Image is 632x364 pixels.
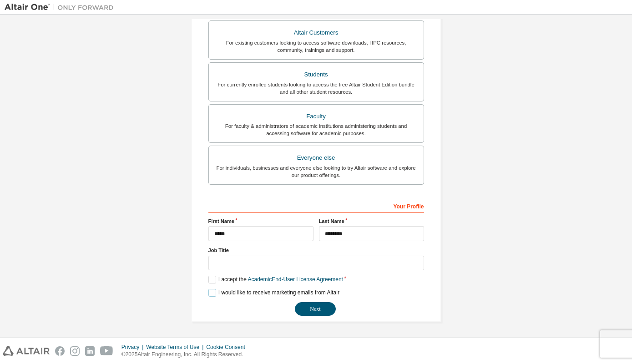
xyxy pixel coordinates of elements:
div: Privacy [121,344,146,351]
label: Job Title [208,247,424,254]
img: facebook.svg [55,346,65,356]
img: youtube.svg [100,346,113,356]
img: Altair One [5,3,118,12]
div: For individuals, businesses and everyone else looking to try Altair software and explore our prod... [214,164,418,179]
div: Cookie Consent [206,344,250,351]
div: Your Profile [208,198,424,213]
div: For existing customers looking to access software downloads, HPC resources, community, trainings ... [214,39,418,54]
div: Everyone else [214,152,418,164]
img: linkedin.svg [85,346,95,356]
a: Academic End-User License Agreement [248,276,343,283]
img: altair_logo.svg [3,346,50,356]
label: Last Name [319,217,424,225]
img: instagram.svg [70,346,80,356]
label: I accept the [208,276,343,283]
div: Faculty [214,110,418,123]
div: Website Terms of Use [146,344,206,351]
div: Students [214,68,418,81]
div: For currently enrolled students looking to access the free Altair Student Edition bundle and all ... [214,81,418,96]
label: I would like to receive marketing emails from Altair [208,289,339,297]
button: Next [295,302,336,316]
div: Altair Customers [214,26,418,39]
div: For faculty & administrators of academic institutions administering students and accessing softwa... [214,122,418,137]
label: First Name [208,217,313,225]
p: © 2025 Altair Engineering, Inc. All Rights Reserved. [121,351,251,359]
